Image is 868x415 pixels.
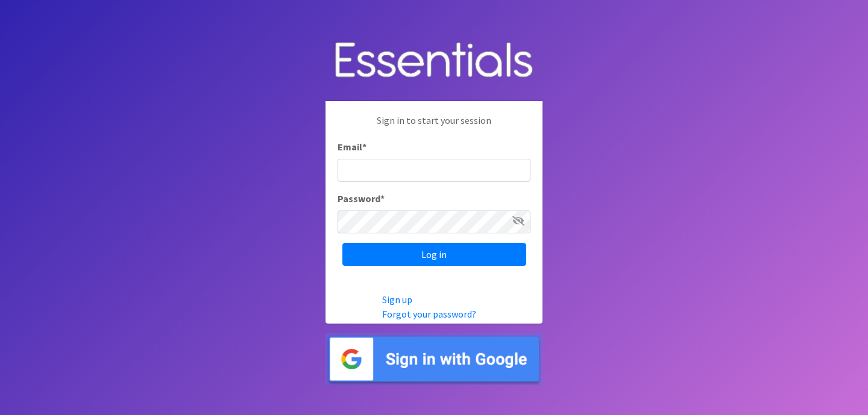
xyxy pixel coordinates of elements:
[382,294,412,306] a: Sign up
[338,113,530,140] p: Sign in to start your session
[362,141,366,153] abbr: required
[325,333,542,386] img: Sign in with Google
[325,30,542,92] img: Human Essentials
[338,191,385,206] label: Password
[338,140,366,154] label: Email
[382,308,476,320] a: Forgot your password?
[342,243,526,266] input: Log in
[380,192,385,204] abbr: required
